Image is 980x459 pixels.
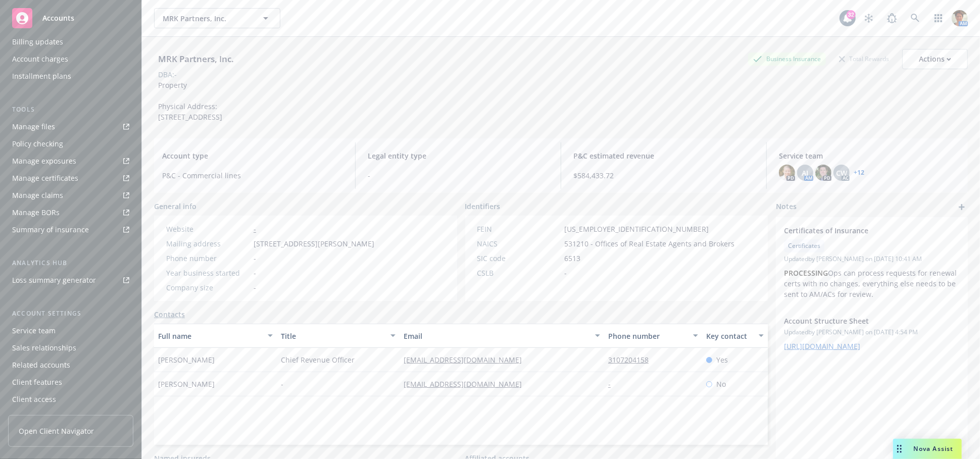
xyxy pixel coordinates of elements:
[477,253,561,264] div: SIC code
[12,34,63,50] div: Billing updates
[19,426,94,436] span: Open Client Navigator
[573,170,754,181] span: $584,433.72
[281,379,283,389] span: -
[882,8,902,28] a: Report a Bug
[779,165,795,181] img: photo
[154,309,185,320] a: Contacts
[748,53,826,65] div: Business Insurance
[956,201,968,213] a: add
[784,268,828,278] strong: PROCESSING
[919,49,951,69] div: Actions
[8,309,133,319] div: Account settings
[776,308,968,360] div: Account Structure SheetUpdatedby [PERSON_NAME] on [DATE] 4:54 PM[URL][DOMAIN_NAME]
[8,119,133,135] a: Manage files
[154,324,277,348] button: Full name
[404,379,530,389] a: [EMAIL_ADDRESS][DOMAIN_NAME]
[565,253,581,264] span: 6513
[776,217,968,308] div: Certificates of InsuranceCertificatesUpdatedby [PERSON_NAME] on [DATE] 10:41 AMPROCESSINGOps can ...
[565,268,567,278] span: -
[12,170,78,186] div: Manage certificates
[166,238,250,249] div: Mailing address
[8,357,133,373] a: Related accounts
[162,150,343,161] span: Account type
[905,8,925,28] a: Search
[8,391,133,407] a: Client access
[8,323,133,339] a: Service team
[8,153,133,169] a: Manage exposures
[158,80,222,122] span: Property Physical Address: [STREET_ADDRESS]
[254,253,256,264] span: -
[8,258,133,268] div: Analytics hub
[859,8,879,28] a: Stop snowing
[565,224,709,234] span: [US_EMPLOYER_IDENTIFICATION_NUMBER]
[8,170,133,186] a: Manage certificates
[784,254,960,264] span: Updated by [PERSON_NAME] on [DATE] 10:41 AM
[281,331,384,341] div: Title
[12,51,68,67] div: Account charges
[158,379,215,389] span: [PERSON_NAME]
[12,391,56,407] div: Client access
[928,8,949,28] a: Switch app
[12,323,56,339] div: Service team
[565,238,735,249] span: 531210 - Offices of Real Estate Agents and Brokers
[854,170,864,176] a: +12
[836,168,847,178] span: CW
[162,170,343,181] span: P&C - Commercial lines
[368,150,549,161] span: Legal entity type
[254,224,256,234] a: -
[784,268,960,299] p: Ops can process requests for renewal certs with no changes, everything else needs to be sent to A...
[784,328,960,337] span: Updated by [PERSON_NAME] on [DATE] 4:54 PM
[8,374,133,390] a: Client features
[12,340,76,356] div: Sales relationships
[477,268,561,278] div: CSLB
[604,324,702,348] button: Phone number
[477,224,561,234] div: FEIN
[8,68,133,84] a: Installment plans
[404,355,530,365] a: [EMAIL_ADDRESS][DOMAIN_NAME]
[8,187,133,203] a: Manage claims
[608,379,619,389] a: -
[784,341,860,351] a: [URL][DOMAIN_NAME]
[8,222,133,238] a: Summary of insurance
[400,324,604,348] button: Email
[254,268,256,278] span: -
[779,150,960,161] span: Service team
[8,205,133,221] a: Manage BORs
[784,316,934,326] span: Account Structure Sheet
[166,253,250,264] div: Phone number
[784,225,934,236] span: Certificates of Insurance
[12,136,63,152] div: Policy checking
[368,170,549,181] span: -
[158,331,262,341] div: Full name
[281,354,355,365] span: Chief Revenue Officer
[716,354,728,365] span: Yes
[277,324,400,348] button: Title
[166,224,250,234] div: Website
[154,8,280,28] button: MRK Partners, Inc.
[914,444,954,453] span: Nova Assist
[706,331,753,341] div: Key contact
[166,268,250,278] div: Year business started
[12,357,70,373] div: Related accounts
[8,4,133,32] a: Accounts
[166,282,250,293] div: Company size
[952,10,968,26] img: photo
[12,119,55,135] div: Manage files
[12,272,96,288] div: Loss summary generator
[465,201,501,212] span: Identifiers
[8,34,133,50] a: Billing updates
[12,222,89,238] div: Summary of insurance
[404,331,589,341] div: Email
[776,201,797,213] span: Notes
[8,51,133,67] a: Account charges
[154,201,197,212] span: General info
[573,150,754,161] span: P&C estimated revenue
[254,238,374,249] span: [STREET_ADDRESS][PERSON_NAME]
[12,187,63,203] div: Manage claims
[716,379,726,389] span: No
[8,136,133,152] a: Policy checking
[12,153,76,169] div: Manage exposures
[608,331,687,341] div: Phone number
[815,165,831,181] img: photo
